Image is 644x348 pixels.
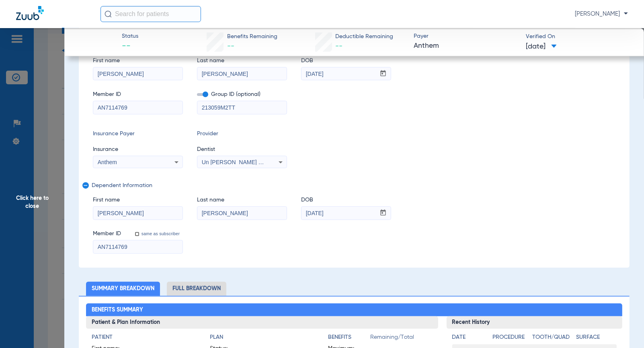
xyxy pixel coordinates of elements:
[576,333,617,342] h4: Surface
[197,145,287,154] span: Dentist
[335,33,393,41] span: Deductible Remaining
[414,41,519,51] span: Anthem
[92,333,196,342] h4: Patient
[86,316,438,329] h3: Patient & Plan Information
[86,303,623,316] h2: Benefits Summary
[93,145,183,154] span: Insurance
[93,57,183,65] span: First name
[93,196,183,204] span: First name
[301,196,391,204] span: DOB
[93,90,183,99] span: Member ID
[227,43,234,50] span: --
[328,333,370,344] app-breakdown-title: Benefits
[493,333,530,344] app-breakdown-title: Procedure
[105,10,112,18] img: Search Icon
[414,32,519,41] span: Payer
[93,130,183,138] span: Insurance Payer
[526,33,631,41] span: Verified On
[493,333,530,342] h4: Procedure
[93,230,121,238] span: Member ID
[335,43,343,50] span: --
[301,57,391,65] span: DOB
[604,309,644,348] iframe: Chat Widget
[167,282,226,296] li: Full Breakdown
[532,333,573,342] h4: Tooth/Quad
[197,196,287,204] span: Last name
[197,57,287,65] span: Last name
[197,130,287,138] span: Provider
[328,333,370,342] h4: Benefits
[98,159,117,165] span: Anthem
[16,6,44,20] img: Zuub Logo
[375,67,391,80] button: Open calendar
[86,282,160,296] li: Summary Breakdown
[82,182,87,192] mat-icon: remove
[140,231,180,236] label: same as subscriber
[202,159,306,165] span: Un [PERSON_NAME] D.d.s. 1538171780
[532,333,573,344] app-breakdown-title: Tooth/Quad
[452,333,486,342] h4: Date
[210,333,314,342] h4: Plan
[452,333,486,344] app-breakdown-title: Date
[122,41,138,52] span: --
[526,42,557,52] span: [DATE]
[447,316,623,329] h3: Recent History
[576,333,617,344] app-breakdown-title: Surface
[122,32,138,41] span: Status
[227,33,277,41] span: Benefits Remaining
[575,10,628,18] span: [PERSON_NAME]
[375,207,391,220] button: Open calendar
[92,182,614,189] span: Dependent Information
[197,90,287,99] span: Group ID (optional)
[100,6,201,22] input: Search for patients
[370,333,432,344] span: Remaining/Total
